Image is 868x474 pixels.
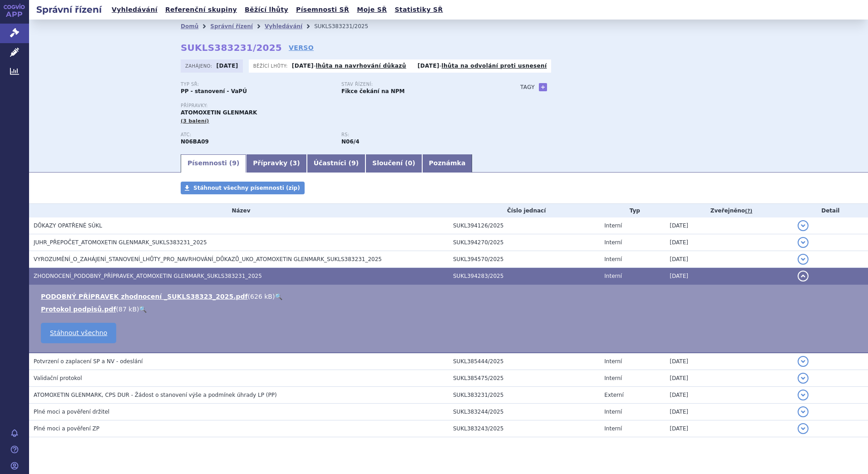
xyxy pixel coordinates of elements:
[181,82,332,87] p: Typ SŘ:
[418,62,547,69] p: -
[418,63,439,69] strong: [DATE]
[341,88,404,94] strong: Fikce čekání na NPM
[604,358,622,365] span: Interní
[217,63,238,69] strong: [DATE]
[422,154,473,173] a: Poznámka
[665,370,793,387] td: [DATE]
[665,217,793,234] td: [DATE]
[139,306,147,313] a: 🔍
[604,256,622,262] span: Interní
[118,306,137,313] span: 87 kB
[293,4,352,16] a: Písemnosti SŘ
[41,306,116,313] a: Protokol podpisů.pdf
[449,204,600,217] th: Číslo jednací
[798,373,809,384] button: detail
[41,305,859,314] li: ( )
[449,370,600,387] td: SUKL385475/2025
[181,88,247,94] strong: PP - stanovení - VaPÚ
[34,409,109,415] span: Plné moci a pověření držitel
[665,420,793,437] td: [DATE]
[665,204,793,217] th: Zveřejněno
[600,204,665,217] th: Typ
[181,103,502,109] p: Přípravky:
[34,358,143,365] span: Potvrzení o zaplacení SP a NV - odeslání
[314,20,380,33] li: SUKLS383231/2025
[449,353,600,370] td: SUKL385444/2025
[307,154,365,173] a: Účastníci (9)
[665,251,793,268] td: [DATE]
[798,220,809,231] button: detail
[665,353,793,370] td: [DATE]
[351,159,356,167] span: 9
[163,4,240,16] a: Referenční skupiny
[34,375,82,381] span: Validační protokol
[604,425,622,432] span: Interní
[181,118,209,124] span: (3 balení)
[246,154,306,173] a: Přípravky (3)
[41,293,248,300] a: PODOBNÝ PŘÍPRAVEK zhodnocení _SUKLS38323_2025.pdf
[34,239,207,246] span: JUHR_PŘEPOČET_ATOMOXETIN GLENMARK_SUKLS383231_2025
[210,23,253,30] a: Správní řízení
[604,273,622,279] span: Interní
[798,390,809,400] button: detail
[341,138,359,145] strong: atomoxetin
[41,323,116,343] a: Stáhnout všechno
[316,63,406,69] a: lhůta na navrhování důkazů
[341,132,493,138] p: RS:
[665,387,793,404] td: [DATE]
[41,292,859,301] li: ( )
[34,256,382,262] span: VYROZUMĚNÍ_O_ZAHÁJENÍ_STANOVENÍ_LHŮTY_PRO_NAVRHOVÁNÍ_DŮKAZŮ_UKO_ATOMOXETIN GLENMARK_SUKLS383231_2025
[665,268,793,285] td: [DATE]
[181,132,332,138] p: ATC:
[449,251,600,268] td: SUKL394570/2025
[798,406,809,417] button: detail
[181,42,282,53] strong: SUKLS383231/2025
[408,159,412,167] span: 0
[250,293,272,300] span: 626 kB
[354,4,390,16] a: Moje SŘ
[34,222,102,229] span: DŮKAZY OPATŘENÉ SÚKL
[604,409,622,415] span: Interní
[181,182,305,194] a: Stáhnout všechny písemnosti (zip)
[798,356,809,367] button: detail
[449,404,600,420] td: SUKL383244/2025
[604,222,622,229] span: Interní
[293,159,297,167] span: 3
[604,375,622,381] span: Interní
[449,268,600,285] td: SUKL394283/2025
[793,204,868,217] th: Detail
[292,63,314,69] strong: [DATE]
[604,239,622,246] span: Interní
[242,4,291,16] a: Běžící lhůty
[109,4,160,16] a: Vyhledávání
[34,273,262,279] span: ZHODNOCENÍ_PODOBNÝ_PŘÍPRAVEK_ATOMOXETIN GLENMARK_SUKLS383231_2025
[392,4,445,16] a: Statistiky SŘ
[365,154,422,173] a: Sloučení (0)
[289,43,314,52] a: VERSO
[665,234,793,251] td: [DATE]
[539,83,547,91] a: +
[449,234,600,251] td: SUKL394270/2025
[604,392,623,398] span: Externí
[275,293,282,300] a: 🔍
[798,423,809,434] button: detail
[181,23,198,30] a: Domů
[798,237,809,248] button: detail
[181,109,257,116] span: ATOMOXETIN GLENMARK
[798,254,809,265] button: detail
[449,420,600,437] td: SUKL383243/2025
[232,159,237,167] span: 9
[449,217,600,234] td: SUKL394126/2025
[34,425,99,432] span: Plné moci a pověření ZP
[181,138,209,145] strong: ATOMOXETIN
[292,62,406,69] p: -
[520,82,535,93] h3: Tagy
[449,387,600,404] td: SUKL383231/2025
[798,271,809,281] button: detail
[29,3,109,16] h2: Správní řízení
[34,392,277,398] span: ATOMOXETIN GLENMARK, CPS DUR - Žádost o stanovení výše a podmínek úhrady LP (PP)
[442,63,547,69] a: lhůta na odvolání proti usnesení
[181,154,246,173] a: Písemnosti (9)
[29,204,449,217] th: Název
[341,82,493,87] p: Stav řízení:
